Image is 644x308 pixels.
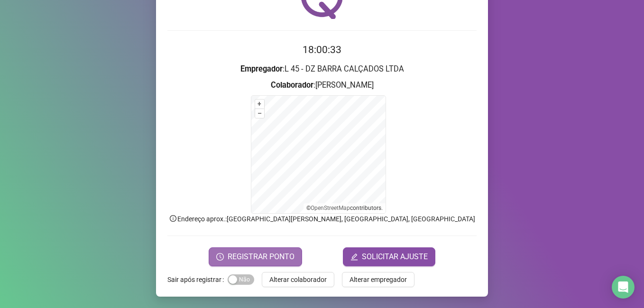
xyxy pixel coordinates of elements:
[311,205,350,211] a: OpenStreetMap
[269,274,327,285] span: Alterar colaborador
[350,253,358,261] span: edit
[167,214,477,224] p: Endereço aprox. : [GEOGRAPHIC_DATA][PERSON_NAME], [GEOGRAPHIC_DATA], [GEOGRAPHIC_DATA]
[255,109,264,118] button: –
[228,251,294,263] span: REGISTRAR PONTO
[216,253,224,261] span: clock-circle
[303,44,341,55] time: 18:00:33
[240,64,283,73] strong: Empregador
[255,100,264,109] button: +
[342,272,414,287] button: Alterar empregador
[262,272,334,287] button: Alterar colaborador
[169,214,177,223] span: info-circle
[167,79,477,91] h3: : [PERSON_NAME]
[271,81,313,90] strong: Colaborador
[167,272,228,287] label: Sair após registrar
[362,251,428,263] span: SOLICITAR AJUSTE
[167,63,477,75] h3: : L 45 - DZ BARRA CALÇADOS LTDA
[209,247,302,266] button: REGISTRAR PONTO
[343,247,435,266] button: editSOLICITAR AJUSTE
[306,205,383,211] li: © contributors.
[612,276,635,299] div: Open Intercom Messenger
[350,274,407,285] span: Alterar empregador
